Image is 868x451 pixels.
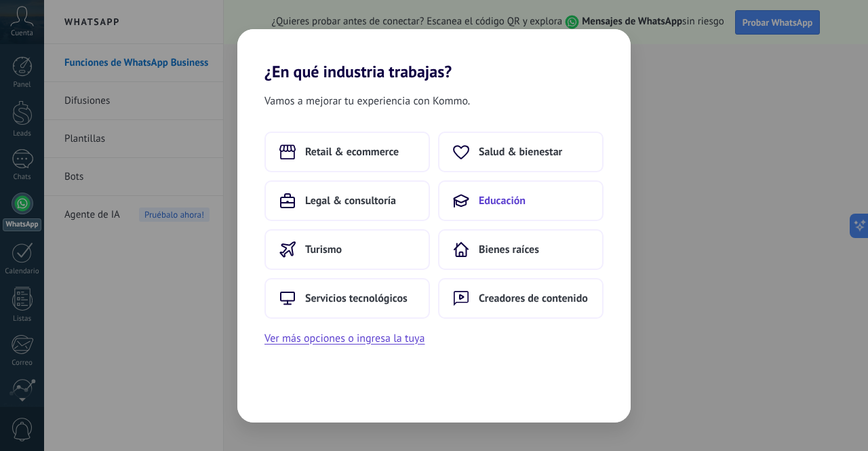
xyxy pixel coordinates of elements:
[264,330,425,347] button: Ver más opciones o ingresa la tuya
[479,145,562,159] span: Salud & bienestar
[264,92,470,110] span: Vamos a mejorar tu experiencia con Kommo.
[264,180,430,221] button: Legal & consultoría
[479,292,588,305] span: Creadores de contenido
[305,194,396,208] span: Legal & consultoría
[305,145,399,159] span: Retail & ecommerce
[264,132,430,172] button: Retail & ecommerce
[438,180,604,221] button: Educación
[438,132,604,172] button: Salud & bienestar
[438,278,604,319] button: Creadores de contenido
[438,229,604,270] button: Bienes raíces
[305,292,408,305] span: Servicios tecnológicos
[479,243,539,256] span: Bienes raíces
[237,29,631,81] h2: ¿En qué industria trabajas?
[305,243,342,256] span: Turismo
[264,229,430,270] button: Turismo
[479,194,526,208] span: Educación
[264,278,430,319] button: Servicios tecnológicos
